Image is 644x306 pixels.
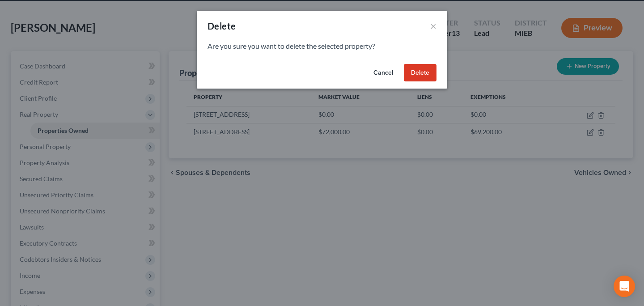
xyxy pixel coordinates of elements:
[208,41,436,51] p: Are you sure you want to delete the selected property?
[614,276,635,297] div: Open Intercom Messenger
[430,21,436,31] button: ×
[404,64,436,82] button: Delete
[366,64,400,82] button: Cancel
[208,20,236,32] div: Delete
